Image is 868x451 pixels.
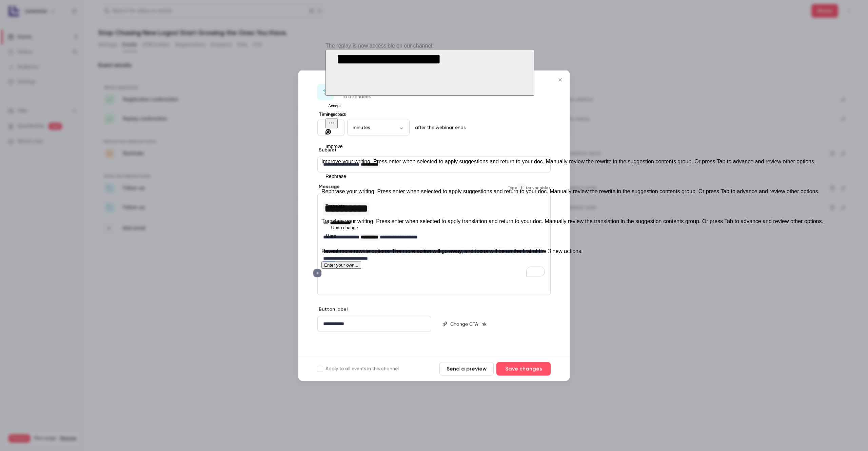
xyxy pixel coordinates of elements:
div: editor [318,194,550,281]
label: Apply to all events in this channel [317,365,399,372]
label: Subject [317,147,337,154]
label: Button label [317,306,348,313]
button: Save changes [496,362,551,376]
button: Send a preview [439,362,494,376]
div: To enrich screen reader interactions, please activate Accessibility in Grammarly extension settings [318,194,550,281]
div: editor [318,316,431,331]
div: editor [448,316,550,332]
label: Timing [317,111,551,118]
div: editor [318,157,550,172]
label: Message [317,183,340,190]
